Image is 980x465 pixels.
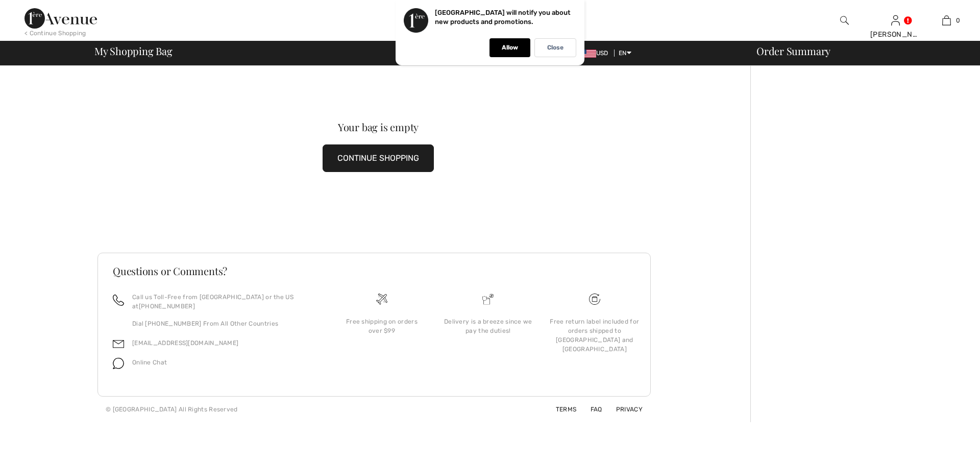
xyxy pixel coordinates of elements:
img: Free shipping on orders over $99 [589,293,600,305]
p: Close [547,44,563,52]
p: Call us Toll-Free from [GEOGRAPHIC_DATA] or the US at [132,292,316,311]
img: My Info [891,14,900,27]
p: Dial [PHONE_NUMBER] From All Other Countries [132,319,316,328]
a: 0 [921,14,971,27]
img: My Bag [942,14,951,27]
img: call [113,295,124,306]
img: Free shipping on orders over $99 [376,293,387,305]
a: [PHONE_NUMBER] [139,303,195,310]
span: 0 [956,16,960,25]
a: Terms [544,406,577,413]
span: EN [619,50,631,57]
span: Online Chat [132,359,167,366]
a: [EMAIL_ADDRESS][DOMAIN_NAME] [132,339,238,347]
div: Your bag is empty [126,122,631,132]
div: Free return label included for orders shipped to [GEOGRAPHIC_DATA] and [GEOGRAPHIC_DATA] [550,317,640,354]
img: US Dollar [580,50,596,58]
img: search the website [840,14,849,27]
p: Allow [502,44,518,52]
img: Delivery is a breeze since we pay the duties! [482,293,494,305]
div: < Continue Shopping [24,29,86,38]
span: My Shopping Bag [94,46,173,56]
img: email [113,338,124,350]
button: CONTINUE SHOPPING [323,144,434,172]
div: Delivery is a breeze since we pay the duties! [443,317,533,335]
div: [PERSON_NAME] [870,29,920,40]
div: Free shipping on orders over $99 [337,317,427,335]
span: USD [580,50,612,57]
div: Order Summary [744,46,974,56]
div: © [GEOGRAPHIC_DATA] All Rights Reserved [106,405,238,414]
a: FAQ [578,406,602,413]
img: chat [113,358,124,369]
p: [GEOGRAPHIC_DATA] will notify you about new products and promotions. [435,9,571,26]
h3: Questions or Comments? [113,266,635,276]
img: 1ère Avenue [24,8,97,29]
a: Sign In [891,15,900,25]
a: Privacy [604,406,643,413]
